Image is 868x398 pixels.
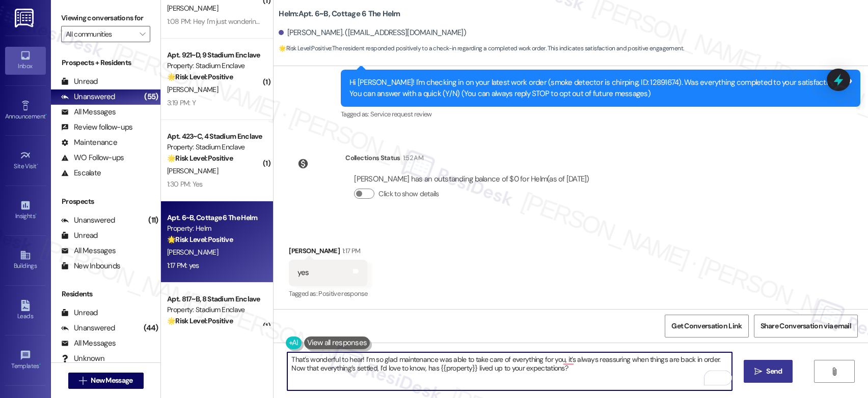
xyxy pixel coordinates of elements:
span: : The resident responded positively to a check-in regarding a completed work order. This indicate... [279,43,684,54]
label: Viewing conversations for [61,10,150,26]
b: Helm: Apt. 6~B, Cottage 6 The Helm [279,9,400,19]
div: Collections Status [345,152,400,163]
i:  [79,377,87,385]
div: 1:17 PM: yes [167,261,199,270]
div: [PERSON_NAME] has an outstanding balance of $0 for Helm (as of [DATE]) [354,174,589,185]
div: All Messages [61,246,116,256]
span: [PERSON_NAME] [167,248,218,257]
div: yes [297,267,309,278]
div: Hi [PERSON_NAME]! I'm checking in on your latest work order (smoke detector is chirping, ID: 1289... [349,77,844,99]
div: (44) [141,320,160,336]
a: Leads [5,297,46,324]
div: 1:08 PM: Hey I'm just wondering if you guys are hiring for the school year! [167,17,380,26]
div: Unread [61,230,98,241]
span: Service request review [370,110,432,118]
div: New Inbounds [61,261,120,271]
span: New Message [91,375,132,386]
span: Share Conversation via email [761,321,851,331]
div: [PERSON_NAME] [289,246,367,260]
div: Apt. 6~B, Cottage 6 The Helm [167,212,261,223]
div: Maintenance [61,137,117,148]
div: 1:52 AM [400,152,423,163]
textarea: To enrich screen reader interactions, please activate Accessibility in Grammarly extension settings [287,352,732,390]
div: WO Follow-ups [61,152,124,163]
div: Property: Stadium Enclave [167,304,261,315]
div: Unanswered [61,323,115,333]
img: ResiDesk Logo [15,9,36,27]
div: Apt. 817~B, 8 Stadium Enclave [167,294,261,304]
span: • [37,161,38,168]
span: Get Conversation Link [671,321,742,331]
strong: 🌟 Risk Level: Positive [167,235,233,244]
div: Unanswered [61,91,115,102]
input: All communities [66,26,134,42]
div: Prospects [51,196,160,207]
span: Positive response [318,289,367,298]
div: Unknown [61,353,104,364]
i:  [754,368,762,376]
button: Send [744,360,793,383]
div: Residents [51,289,160,299]
div: 1:17 PM [340,246,360,256]
div: (55) [142,89,160,105]
div: Unread [61,76,98,87]
a: Buildings [5,247,46,274]
div: Apt. 921~D, 9 Stadium Enclave [167,50,261,60]
strong: 🌟 Risk Level: Positive [279,44,331,52]
i:  [830,368,838,376]
div: Unread [61,308,98,318]
div: Property: Stadium Enclave [167,142,261,152]
a: Inbox [5,47,46,74]
div: Apt. 423~C, 4 Stadium Enclave [167,131,261,142]
i:  [140,30,145,38]
span: • [35,211,37,218]
span: [PERSON_NAME] [167,85,218,94]
div: Property: Helm [167,223,261,234]
div: Unanswered [61,215,115,226]
a: Insights • [5,197,46,224]
div: Tagged as: [341,107,860,121]
div: Tagged as: [289,286,367,301]
div: All Messages [61,338,116,349]
div: 1:30 PM: Yes [167,179,203,189]
span: [PERSON_NAME] [167,4,218,13]
span: [PERSON_NAME] [167,166,218,175]
button: Share Conversation via email [754,315,858,338]
a: Templates • [5,347,46,374]
span: Send [766,366,782,377]
div: Escalate [61,168,101,178]
div: [PERSON_NAME]. ([EMAIL_ADDRESS][DOMAIN_NAME]) [279,27,466,38]
div: All Messages [61,107,116,117]
div: 3:19 PM: Y [167,98,196,107]
strong: 🌟 Risk Level: Positive [167,154,233,163]
strong: 🌟 Risk Level: Positive [167,72,233,81]
span: • [39,361,41,368]
button: Get Conversation Link [665,315,748,338]
label: Click to show details [378,189,439,199]
div: Property: Stadium Enclave [167,60,261,71]
span: • [45,111,47,118]
div: (11) [146,212,160,228]
button: New Message [68,373,144,389]
strong: 🌟 Risk Level: Positive [167,316,233,325]
div: Review follow-ups [61,122,132,133]
a: Site Visit • [5,147,46,174]
div: Prospects + Residents [51,57,160,68]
